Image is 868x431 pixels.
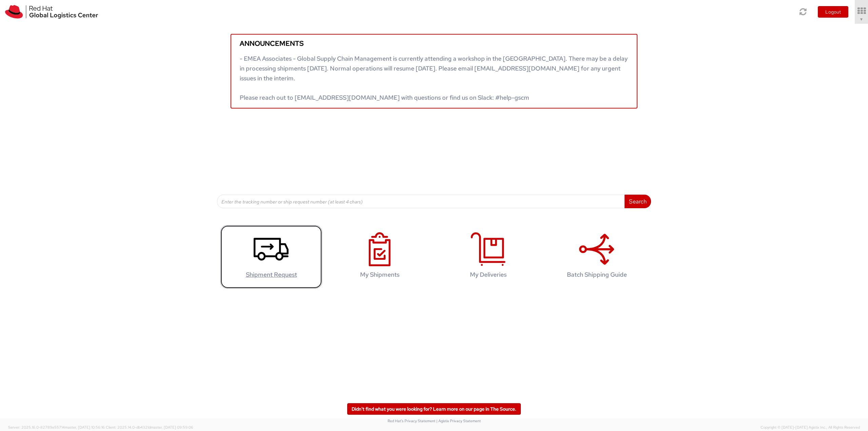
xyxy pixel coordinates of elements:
a: Batch Shipping Guide [546,225,648,289]
a: Didn't find what you were looking for? Learn more on our page in The Source. [347,403,521,415]
a: My Shipments [329,225,431,289]
span: Client: 2025.14.0-db4321d [106,425,193,430]
span: - EMEA Associates - Global Supply Chain Management is currently attending a workshop in the [GEOG... [240,55,628,101]
h4: Batch Shipping Guide [553,271,640,278]
a: My Deliveries [437,225,539,289]
a: | Agistix Privacy Statement [436,418,481,423]
h4: Shipment Request [228,271,315,278]
h5: Announcements [240,40,628,47]
span: Copyright © [DATE]-[DATE] Agistix Inc., All Rights Reserved [761,425,860,430]
span: master, [DATE] 10:56:16 [65,425,105,430]
h4: My Deliveries [445,271,532,278]
button: Logout [818,6,848,18]
button: Search [625,195,651,208]
h4: My Shipments [336,271,423,278]
span: ▼ [860,17,864,22]
a: Shipment Request [220,225,322,289]
input: Enter the tracking number or ship request number (at least 4 chars) [217,195,625,208]
span: master, [DATE] 09:59:06 [151,425,193,430]
img: rh-logistics-00dfa346123c4ec078e1.svg [5,5,98,19]
a: Red Hat's Privacy Statement [388,418,435,423]
span: Server: 2025.16.0-82789e55714 [8,425,105,430]
a: Announcements - EMEA Associates - Global Supply Chain Management is currently attending a worksho... [231,34,637,109]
